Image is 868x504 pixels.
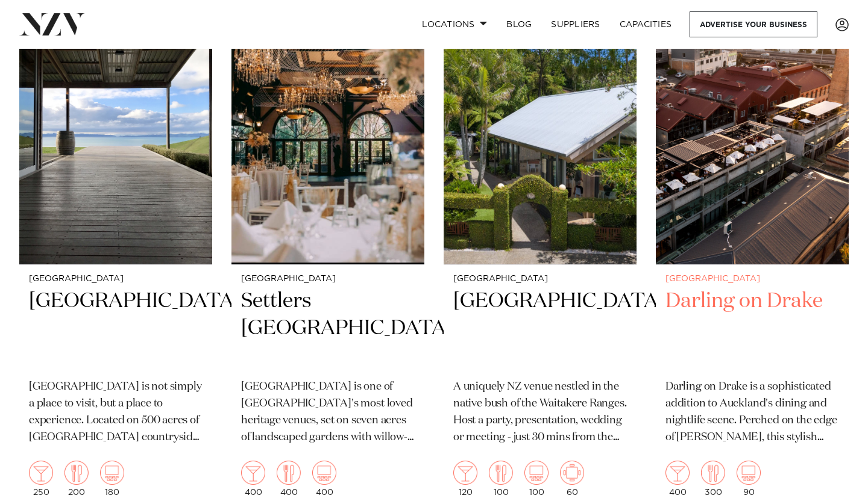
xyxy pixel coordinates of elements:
h2: Darling on Drake [665,288,839,369]
div: 250 [29,461,53,497]
img: theatre.png [100,461,124,485]
img: dining.png [489,461,513,485]
img: dining.png [64,461,89,485]
img: theatre.png [312,461,336,485]
div: 200 [64,461,89,497]
img: cocktail.png [665,461,690,485]
a: SUPPLIERS [541,11,609,37]
div: 400 [665,461,690,497]
p: A uniquely NZ venue nestled in the native bush of the Waitakere Ranges. Host a party, presentatio... [453,379,627,446]
small: [GEOGRAPHIC_DATA] [29,275,203,284]
img: dining.png [701,461,725,485]
img: meeting.png [560,461,584,485]
img: cocktail.png [241,461,265,485]
div: 400 [277,461,301,497]
div: 400 [241,461,265,497]
div: 120 [453,461,477,497]
a: Capacities [610,11,682,37]
div: 60 [560,461,584,497]
img: nzv-logo.png [19,13,85,35]
p: Darling on Drake is a sophisticated addition to Auckland's dining and nightlife scene. Perched on... [665,379,839,446]
img: theatre.png [737,461,761,485]
p: [GEOGRAPHIC_DATA] is not simply a place to visit, but a place to experience. Located on 500 acres... [29,379,203,446]
a: BLOG [497,11,541,37]
div: 180 [100,461,124,497]
img: cocktail.png [29,461,53,485]
a: Advertise your business [690,11,817,37]
small: [GEOGRAPHIC_DATA] [241,275,415,284]
div: 300 [701,461,725,497]
img: cocktail.png [453,461,477,485]
div: 90 [737,461,761,497]
a: Locations [412,11,497,37]
div: 400 [312,461,336,497]
div: 100 [489,461,513,497]
img: dining.png [277,461,301,485]
small: [GEOGRAPHIC_DATA] [453,275,627,284]
h2: [GEOGRAPHIC_DATA] [453,288,627,369]
img: theatre.png [524,461,549,485]
img: Aerial view of Darling on Drake [656,6,849,264]
h2: [GEOGRAPHIC_DATA] [29,288,203,369]
div: 100 [524,461,549,497]
p: [GEOGRAPHIC_DATA] is one of [GEOGRAPHIC_DATA]'s most loved heritage venues, set on seven acres of... [241,379,415,446]
h2: Settlers [GEOGRAPHIC_DATA] [241,288,415,369]
small: [GEOGRAPHIC_DATA] [665,275,839,284]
